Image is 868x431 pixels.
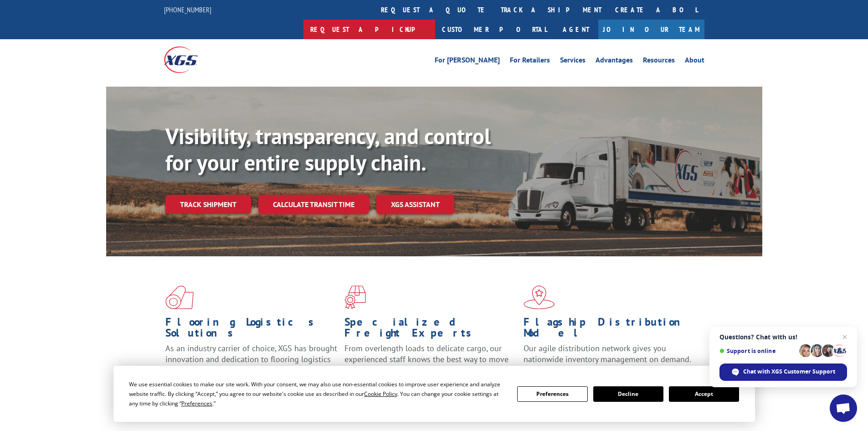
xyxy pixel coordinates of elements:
[164,5,211,14] a: [PHONE_NUMBER]
[344,317,517,343] h1: Specialized Freight Experts
[830,395,857,422] div: Open chat
[181,400,212,407] span: Preferences
[165,122,491,177] b: Visibility, transparency, and control for your entire supply chain.
[376,195,454,214] a: XGS ASSISTANT
[435,20,554,39] a: Customer Portal
[554,20,598,39] a: Agent
[719,363,847,381] div: Chat with XGS Customer Support
[524,286,555,309] img: xgs-icon-flagship-distribution-model-red
[303,20,435,39] a: Request a pickup
[344,343,517,384] p: From overlength loads to delicate cargo, our experienced staff knows the best way to move your fr...
[524,317,696,343] h1: Flagship Distribution Model
[598,20,704,39] a: Join Our Team
[258,195,369,214] a: Calculate transit time
[129,379,506,408] div: We use essential cookies to make our site work. With your consent, we may also use non-essential ...
[839,332,850,343] span: Close chat
[165,286,194,309] img: xgs-icon-total-supply-chain-intelligence-red
[593,386,663,402] button: Decline
[719,333,847,341] span: Questions? Chat with us!
[669,386,739,402] button: Accept
[685,57,704,67] a: About
[510,57,550,67] a: For Retailers
[719,348,796,354] span: Support is online
[364,390,397,398] span: Cookie Policy
[643,57,675,67] a: Resources
[517,386,587,402] button: Preferences
[165,317,338,343] h1: Flooring Logistics Solutions
[560,57,586,67] a: Services
[524,343,691,364] span: Our agile distribution network gives you nationwide inventory management on demand.
[344,286,366,309] img: xgs-icon-focused-on-flooring-red
[113,366,755,422] div: Cookie Consent Prompt
[596,57,633,67] a: Advantages
[165,195,251,214] a: Track shipment
[435,57,500,67] a: For [PERSON_NAME]
[743,368,835,376] span: Chat with XGS Customer Support
[165,343,337,375] span: As an industry carrier of choice, XGS has brought innovation and dedication to flooring logistics...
